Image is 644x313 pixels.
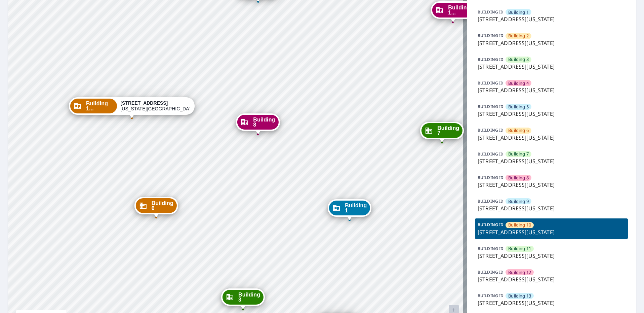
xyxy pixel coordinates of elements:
[478,57,504,62] p: BUILDING ID
[478,39,625,47] p: [STREET_ADDRESS][US_STATE]
[508,127,529,134] span: Building 6
[120,100,168,106] strong: [STREET_ADDRESS]
[478,181,625,189] p: [STREET_ADDRESS][US_STATE]
[478,127,504,133] p: BUILDING ID
[508,104,529,110] span: Building 5
[478,299,625,307] p: [STREET_ADDRESS][US_STATE]
[478,86,625,94] p: [STREET_ADDRESS][US_STATE]
[478,204,625,212] p: [STREET_ADDRESS][US_STATE]
[437,126,459,136] span: Building 7
[420,122,464,143] div: Dropped pin, building Building 7, Commercial property, 1315 e 89th st Kansas City, MO 64131
[478,157,625,165] p: [STREET_ADDRESS][US_STATE]
[478,269,504,275] p: BUILDING ID
[448,5,470,15] span: Building 1...
[120,100,190,112] div: [US_STATE][GEOGRAPHIC_DATA]
[478,275,625,283] p: [STREET_ADDRESS][US_STATE]
[152,201,173,211] span: Building 6
[508,80,529,86] span: Building 4
[345,203,367,213] span: Building 1
[508,33,529,39] span: Building 2
[508,269,531,276] span: Building 12
[328,199,371,220] div: Dropped pin, building Building 1, Commercial property, 1315 e 89th st Kansas City, MO 64131
[508,151,529,157] span: Building 7
[253,117,275,127] span: Building 8
[478,293,504,299] p: BUILDING ID
[86,101,114,111] span: Building 1...
[478,198,504,204] p: BUILDING ID
[508,222,531,228] span: Building 10
[508,9,529,15] span: Building 1
[478,104,504,109] p: BUILDING ID
[478,33,504,38] p: BUILDING ID
[431,1,475,22] div: Dropped pin, building Building 12, Commercial property, 1315 e 89th st Kansas City, MO 64131
[478,175,504,180] p: BUILDING ID
[478,80,504,86] p: BUILDING ID
[478,252,625,260] p: [STREET_ADDRESS][US_STATE]
[478,110,625,118] p: [STREET_ADDRESS][US_STATE]
[508,198,529,205] span: Building 9
[478,63,625,71] p: [STREET_ADDRESS][US_STATE]
[134,197,178,218] div: Dropped pin, building Building 6, Commercial property, 1315 e 89th st Kansas City, MO 64131
[478,222,504,228] p: BUILDING ID
[478,151,504,157] p: BUILDING ID
[508,56,529,63] span: Building 3
[236,113,280,134] div: Dropped pin, building Building 8, Commercial property, 1315 e 89th st Kansas City, MO 64131
[508,175,529,181] span: Building 8
[508,293,531,299] span: Building 13
[478,228,625,236] p: [STREET_ADDRESS][US_STATE]
[478,246,504,251] p: BUILDING ID
[478,9,504,15] p: BUILDING ID
[508,245,531,252] span: Building 11
[69,97,195,118] div: Dropped pin, building Building 10, Commercial property, 1315 e 89th st Kansas City, MO 64131
[238,292,260,302] span: Building 3
[478,15,625,23] p: [STREET_ADDRESS][US_STATE]
[478,134,625,142] p: [STREET_ADDRESS][US_STATE]
[221,288,265,309] div: Dropped pin, building Building 3, Commercial property, 1315 e 89th st Kansas City, MO 64131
